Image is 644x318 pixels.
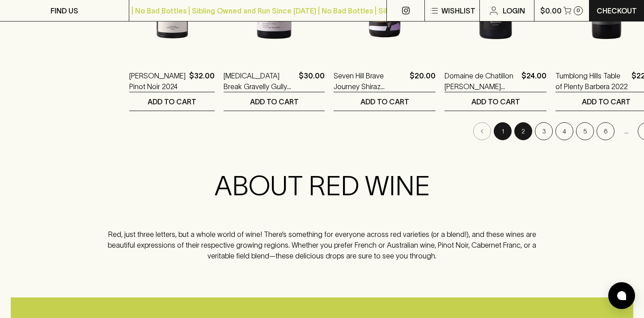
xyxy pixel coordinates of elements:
[51,5,78,16] p: FIND US
[410,70,436,92] p: $20.00
[514,122,532,140] button: Go to page 2
[224,92,325,111] button: ADD TO CART
[189,70,215,92] p: $32.00
[576,8,580,13] p: 0
[617,122,635,140] div: …
[576,122,594,140] button: Go to page 5
[597,5,637,16] p: Checkout
[555,70,628,92] a: Tumblong Hills Table of Plenty Barbera 2022
[597,122,614,140] button: Go to page 6
[535,122,553,140] button: Go to page 3
[471,96,520,107] p: ADD TO CART
[445,70,518,92] a: Domaine de Chatillon [PERSON_NAME] Mondeuse 2020
[540,5,562,16] p: $0.00
[503,5,525,16] p: Login
[445,92,547,111] button: ADD TO CART
[224,70,295,92] a: [MEDICAL_DATA] Break Gravelly Gully Central Otago Pinot Noir 2023
[250,96,299,107] p: ADD TO CART
[334,92,436,111] button: ADD TO CART
[617,291,626,300] img: bubble-icon
[521,70,547,92] p: $24.00
[148,96,196,107] p: ADD TO CART
[97,170,547,202] h2: ABOUT RED WINE
[334,70,406,92] a: Seven Hill Brave Journey Shiraz Touriga 2022
[555,122,573,140] button: Go to page 4
[129,92,215,111] button: ADD TO CART
[360,96,409,107] p: ADD TO CART
[494,122,512,140] button: page 1
[582,96,631,107] p: ADD TO CART
[299,70,325,92] p: $30.00
[129,70,186,92] a: [PERSON_NAME] Pinot Noir 2024
[97,229,547,261] p: Red, just three letters, but a whole world of wine! There’s something for everyone across red var...
[441,5,475,16] p: Wishlist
